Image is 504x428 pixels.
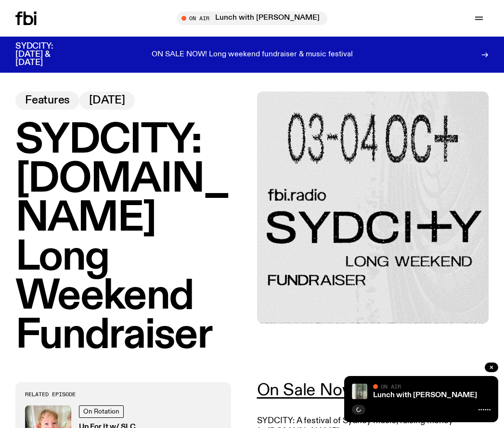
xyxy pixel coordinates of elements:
a: On Sale Now!!! [257,382,368,399]
h3: SYDCITY: [DATE] & [DATE] [15,42,77,67]
a: Lunch with [PERSON_NAME] [373,391,477,399]
h3: Related Episode [25,392,221,397]
h1: SYDCITY: [DOMAIN_NAME] Long Weekend Fundraiser [15,121,247,355]
span: Features [25,95,70,106]
span: On Air [381,383,401,389]
button: On AirLunch with [PERSON_NAME] [177,12,327,25]
p: ON SALE NOW! Long weekend fundraiser & music festival [152,51,353,59]
span: [DATE] [89,95,125,106]
img: Black text on gray background. Reading top to bottom: 03-04 OCT. fbi.radio SYDCITY LONG WEEKEND F... [257,91,489,324]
